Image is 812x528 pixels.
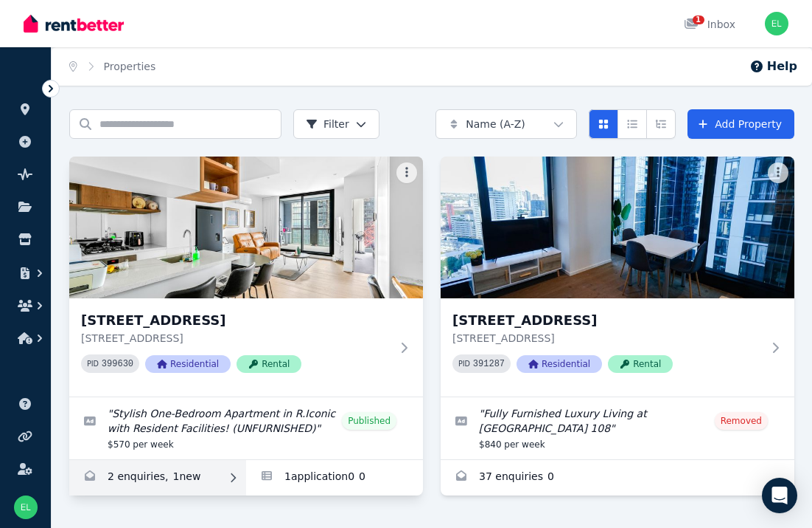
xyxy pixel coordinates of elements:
[145,355,231,373] span: Residential
[52,47,173,86] nav: Breadcrumb
[293,109,379,139] button: Filter
[589,109,676,139] div: View options
[617,109,647,139] button: Compact list view
[441,397,794,459] a: Edit listing: Fully Furnished Luxury Living at Australia 108
[102,359,133,369] code: 399630
[684,17,735,32] div: Inbox
[646,109,676,139] button: Expanded list view
[452,310,762,331] h3: [STREET_ADDRESS]
[396,162,417,183] button: More options
[69,157,423,298] img: 1518/259 Normanby Rd, South Melbourne
[517,355,602,373] span: Residential
[768,162,788,183] button: More options
[237,355,301,373] span: Rental
[306,117,349,131] span: Filter
[452,331,762,346] p: [STREET_ADDRESS]
[693,16,704,24] span: 1
[81,331,391,346] p: [STREET_ADDRESS]
[14,496,38,519] img: Elaine Lee
[69,460,246,496] a: Enquiries for 1518/259 Normanby Rd, South Melbourne
[765,12,788,35] img: Elaine Lee
[687,109,794,139] a: Add Property
[69,157,423,397] a: 1518/259 Normanby Rd, South Melbourne[STREET_ADDRESS][STREET_ADDRESS]PID 399630ResidentialRental
[24,13,124,35] img: RentBetter
[589,109,618,139] button: Card view
[441,157,794,298] img: 2313/70 Southbank Blvd, Southbank
[441,460,794,496] a: Enquiries for 2313/70 Southbank Blvd, Southbank
[69,397,423,459] a: Edit listing: Stylish One-Bedroom Apartment in R.Iconic with Resident Facilities! (UNFURNISHED)
[749,58,797,75] button: Help
[104,61,156,72] a: Properties
[87,360,99,368] small: PID
[762,478,797,513] div: Open Intercom Messenger
[473,359,505,369] code: 391287
[246,460,423,496] a: Applications for 1518/259 Normanby Rd, South Melbourne
[458,360,470,368] small: PID
[466,117,525,131] span: Name (A-Z)
[441,157,794,397] a: 2313/70 Southbank Blvd, Southbank[STREET_ADDRESS][STREET_ADDRESS]PID 391287ResidentialRental
[81,310,391,331] h3: [STREET_ADDRESS]
[608,355,673,373] span: Rental
[435,109,577,139] button: Name (A-Z)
